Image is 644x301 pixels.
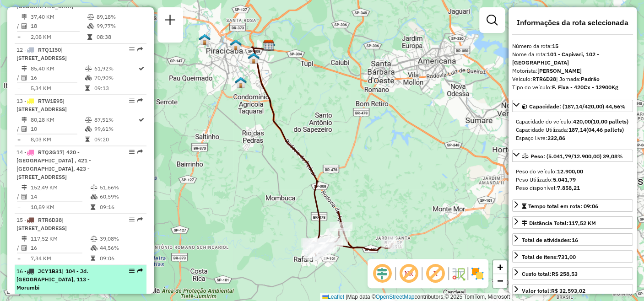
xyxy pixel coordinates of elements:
i: % de utilização do peso [91,184,97,190]
i: Distância Total [22,117,27,122]
td: 61,92% [93,64,138,73]
div: Valor total: [522,287,585,295]
i: Tempo total em rota [85,85,89,91]
div: Peso: (5.041,79/12.900,00) 39,08% [512,164,633,196]
span: Exibir NR [398,263,420,285]
i: % de utilização da cubagem [87,23,94,29]
a: Tempo total em rota: 09:06 [512,199,633,212]
strong: 101 - Capivari, 102 - [GEOGRAPHIC_DATA] [512,51,599,66]
span: JCY1B31 [38,267,62,274]
td: 08:38 [96,32,142,41]
div: Veículo: [512,75,633,83]
a: Zoom in [493,260,507,274]
span: Total de atividades: [522,236,578,243]
td: 10 [30,124,84,133]
span: 12 - [16,46,67,61]
span: Peso do veículo: [516,168,583,175]
span: | [346,294,347,300]
em: Rota exportada [137,216,143,222]
td: 7,34 KM [30,253,90,263]
td: 70,90% [93,73,138,82]
td: 8,03 KM [30,134,84,144]
td: 60,59% [99,192,143,201]
strong: 15 [552,43,558,49]
i: Tempo total em rota [85,136,89,142]
td: 09:06 [99,253,143,263]
a: Leaflet [322,294,344,300]
td: 16 [30,73,84,82]
img: Exibir/Ocultar setores [470,266,485,281]
span: | [STREET_ADDRESS] [16,216,67,231]
div: Peso disponível: [516,184,629,192]
span: RTR6D38 [38,216,62,223]
i: % de utilização do peso [85,65,92,71]
i: % de utilização do peso [91,236,97,241]
i: Tempo total em rota [91,255,95,261]
i: % de utilização do peso [85,117,92,122]
span: | 420 - [GEOGRAPHIC_DATA] , 421 - [GEOGRAPHIC_DATA], 423 - [STREET_ADDRESS] [16,148,91,180]
a: Zoom out [493,274,507,288]
i: Total de Atividades [22,75,27,80]
a: Custo total:R$ 258,53 [512,267,633,279]
i: Total de Atividades [22,193,27,199]
span: | 104 - Jd. [GEOGRAPHIC_DATA], 113 - Morumbi [16,267,90,290]
em: Opções [129,46,135,52]
div: Distância Total: [522,219,596,227]
span: 117,52 KM [568,220,596,226]
td: / [16,73,21,82]
em: Rota exportada [137,46,143,52]
i: Distância Total [22,14,27,20]
strong: 5.041,79 [553,176,576,183]
td: 09:16 [99,202,143,211]
span: RTW1E95 [38,97,63,104]
i: Total de Atividades [22,23,27,29]
span: | Jornada: [556,75,600,82]
td: 80,28 KM [30,115,84,124]
div: Total de itens: [522,253,576,261]
span: + [497,261,503,273]
a: Peso: (5.041,79/12.900,00) 39,08% [512,150,633,162]
td: 85,40 KM [30,64,84,73]
td: 89,18% [96,12,142,21]
span: | [STREET_ADDRESS] [16,97,67,112]
img: UDC Light Armazém Piracicaba [230,39,242,51]
span: 16 - [16,267,90,290]
div: Motorista: [512,67,633,75]
strong: (04,46 pallets) [586,126,624,133]
em: Opções [129,216,135,222]
strong: RTR6D38 [532,75,556,82]
td: = [16,32,21,41]
strong: 7.858,21 [557,184,580,191]
span: 13 - [16,97,67,112]
span: 15 - [16,216,67,231]
i: % de utilização da cubagem [91,193,97,199]
em: Rota exportada [137,268,143,273]
strong: 731,00 [558,253,576,260]
i: Total de Atividades [22,126,27,131]
div: Custo total: [522,270,578,278]
div: Tipo do veículo: [512,83,633,91]
td: = [16,253,21,263]
i: Tempo total em rota [91,204,95,210]
td: 16 [30,243,90,252]
a: OpenStreetMap [376,294,415,300]
strong: 12.900,00 [557,168,583,175]
strong: F. Fixa - 420Cx - 12900Kg [552,84,618,91]
i: Rota otimizada [139,65,144,71]
i: % de utilização da cubagem [85,75,92,80]
i: Tempo total em rota [87,34,92,39]
strong: [PERSON_NAME] [537,67,582,74]
strong: 420,00 [573,118,591,125]
em: Opções [129,149,135,154]
em: Rota exportada [137,149,143,154]
a: Total de atividades:16 [512,233,633,246]
td: 10,89 KM [30,202,90,211]
span: Exibir rótulo [424,263,446,285]
td: 5,34 KM [30,83,84,92]
strong: Padrão [581,75,600,82]
td: 37,40 KM [30,12,87,21]
td: 09:13 [93,83,138,92]
a: Distância Total:117,52 KM [512,216,633,229]
img: CDD Piracicaba [263,39,275,51]
td: 39,08% [99,234,143,243]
